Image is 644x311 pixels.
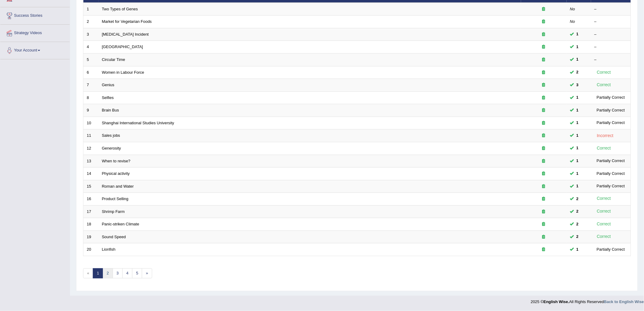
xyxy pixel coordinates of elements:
[524,184,563,189] div: Exam occurring question
[524,171,563,177] div: Exam occurring question
[574,208,581,215] span: You can still take this question
[594,44,627,50] div: –
[83,231,99,243] td: 19
[574,120,581,126] span: You can still take this question
[574,82,581,88] span: You can still take this question
[574,107,581,114] span: You can still take this question
[524,70,563,76] div: Exam occurring question
[83,205,99,218] td: 17
[83,28,99,41] td: 3
[524,82,563,88] div: Exam occurring question
[574,171,581,177] span: You can still take this question
[524,158,563,164] div: Exam occurring question
[594,171,627,177] div: Partially Correct
[102,108,119,112] a: Brain Bus
[594,81,614,88] div: Correct
[102,247,116,252] a: Lionfish
[0,7,70,23] a: Success Stories
[142,268,152,278] a: »
[524,6,563,12] div: Exam occurring question
[524,234,563,240] div: Exam occurring question
[102,235,126,239] a: Sound Speed
[83,3,99,16] td: 1
[103,268,113,278] a: 2
[83,268,93,278] span: «
[594,6,627,12] div: –
[83,117,99,129] td: 10
[524,221,563,227] div: Exam occurring question
[102,184,134,189] a: Roman and Water
[594,94,627,101] div: Partially Correct
[102,57,125,62] a: Circular Time
[574,56,581,63] span: You can still take this question
[102,95,114,100] a: Selfies
[102,171,130,176] a: Physical activity
[594,208,614,215] div: Correct
[524,196,563,202] div: Exam occurring question
[83,218,99,231] td: 18
[102,32,149,37] a: [MEDICAL_DATA] Incident
[83,16,99,28] td: 2
[102,83,114,87] a: Genius
[594,183,627,189] div: Partially Correct
[574,31,581,37] span: You can still take this question
[83,129,99,142] td: 11
[594,145,614,152] div: Correct
[594,233,614,240] div: Correct
[83,66,99,79] td: 6
[594,19,627,25] div: –
[102,19,152,24] a: Market for Vegetarian Foods
[594,158,627,164] div: Partially Correct
[83,180,99,193] td: 15
[574,221,581,228] span: You can still take this question
[83,193,99,206] td: 16
[102,196,128,201] a: Product Selling
[570,19,575,24] em: No
[132,268,142,278] a: 5
[83,104,99,117] td: 9
[524,146,563,151] div: Exam occurring question
[574,246,581,253] span: You can still take this question
[574,69,581,76] span: You can still take this question
[524,247,563,253] div: Exam occurring question
[102,121,174,125] a: Shanghai International Studies University
[594,132,616,139] div: Incorrect
[594,57,627,63] div: –
[102,209,125,214] a: Shrimp Farm
[102,7,138,11] a: Two Types of Genes
[524,120,563,126] div: Exam occurring question
[83,142,99,155] td: 12
[83,79,99,92] td: 7
[524,19,563,25] div: Exam occurring question
[102,133,120,138] a: Sales jobs
[594,69,614,76] div: Correct
[0,42,70,57] a: Your Account
[524,44,563,50] div: Exam occurring question
[574,133,581,139] span: You can still take this question
[604,299,644,304] a: Back to English Wise
[544,299,569,304] strong: English Wise.
[574,234,581,240] span: You can still take this question
[524,108,563,113] div: Exam occurring question
[594,221,614,228] div: Correct
[594,195,614,202] div: Correct
[574,44,581,50] span: You can still take this question
[574,94,581,101] span: You can still take this question
[102,222,139,226] a: Panic-striken Climate
[93,268,103,278] a: 1
[83,54,99,66] td: 5
[102,146,121,150] a: Generosity
[594,246,627,253] div: Partially Correct
[594,120,627,126] div: Partially Correct
[531,296,644,305] div: 2025 © All Rights Reserved
[524,133,563,139] div: Exam occurring question
[574,145,581,151] span: You can still take this question
[570,7,575,11] em: No
[83,155,99,168] td: 13
[122,268,132,278] a: 4
[594,32,627,37] div: –
[83,41,99,54] td: 4
[524,32,563,37] div: Exam occurring question
[83,168,99,180] td: 14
